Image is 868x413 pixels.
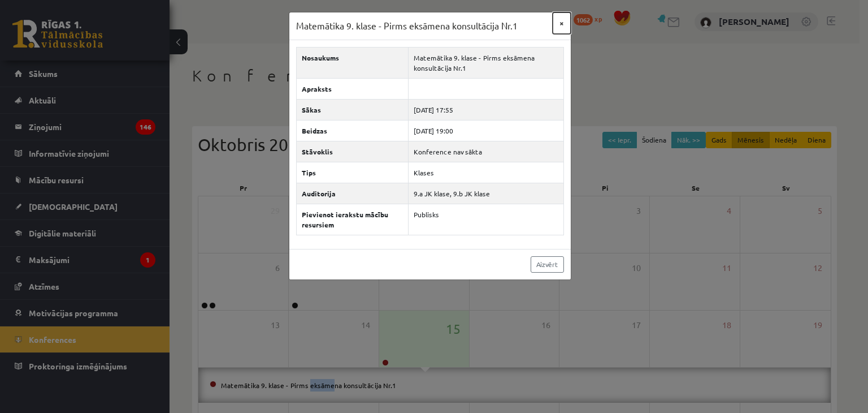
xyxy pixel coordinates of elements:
[409,120,563,141] td: [DATE] 19:00
[409,162,563,183] td: Klases
[409,204,563,235] td: Publisks
[296,183,409,204] th: Auditorija
[409,47,563,78] td: Matemātika 9. klase - Pirms eksāmena konsultācija Nr.1
[296,99,409,120] th: Sākas
[296,162,409,183] th: Tips
[409,183,563,204] td: 9.a JK klase, 9.b JK klase
[296,141,409,162] th: Stāvoklis
[531,256,564,273] a: Aizvērt
[296,78,409,99] th: Apraksts
[296,204,409,235] th: Pievienot ierakstu mācību resursiem
[296,19,518,33] h3: Matemātika 9. klase - Pirms eksāmena konsultācija Nr.1
[409,99,563,120] td: [DATE] 17:55
[409,141,563,162] td: Konference nav sākta
[296,120,409,141] th: Beidzas
[553,12,571,34] button: ×
[296,47,409,78] th: Nosaukums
